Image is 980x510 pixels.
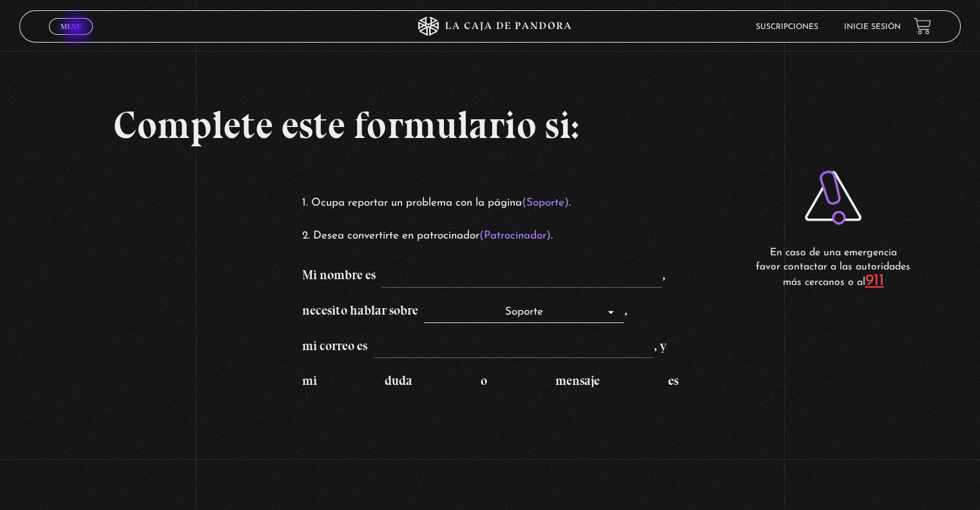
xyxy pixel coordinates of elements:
[844,23,901,31] a: Inicie sesión
[61,23,82,30] span: Menu
[914,17,931,35] a: View your shopping cart
[373,338,653,358] input: mi correo es, y
[521,197,568,208] mark: (Soporte)
[56,34,86,43] span: Cerrar
[756,23,818,31] a: Suscripciones
[381,267,662,288] input: Mi nombre es,
[865,273,883,289] a: 911
[302,302,627,318] label: necesito hablar sobre ,
[302,193,678,213] li: Ocupa reportar un problema con la página .
[424,302,624,323] select: necesito hablar sobre,
[302,267,665,282] label: Mi nombre es ,
[479,230,550,241] mark: (Patrocinador)
[113,102,866,148] h2: Complete este formulario si:
[302,226,678,246] li: Desea convertirte en patrocinador .
[745,246,921,290] p: En caso de una emergencia favor contactar a las autoridades más cercanos o al
[302,338,666,353] label: mi correo es , y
